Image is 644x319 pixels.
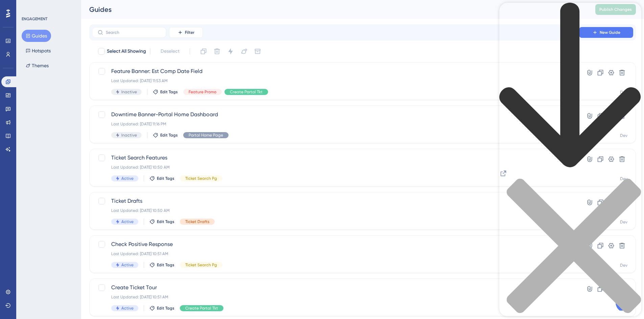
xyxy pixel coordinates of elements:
button: Edit Tags [149,219,174,224]
img: launcher-image-alternative-text [2,4,14,16]
span: Edit Tags [157,219,174,224]
div: ENGAGEMENT [22,16,47,22]
span: Active [121,305,134,311]
div: Last Updated: [DATE] 11:16 PM [111,121,560,127]
span: Create Ticket Tour [111,284,560,292]
button: Edit Tags [153,132,178,138]
span: Feature Promo [189,89,216,95]
input: Search [106,30,161,35]
span: Edit Tags [157,262,174,268]
span: Inactive [121,132,137,138]
div: Guides [89,5,578,14]
span: Inactive [121,89,137,95]
span: Downtime Banner-Portal Home Dashboard [111,111,560,119]
span: Active [121,176,134,181]
div: Last Updated: [DATE] 10:51 AM [111,251,560,256]
span: Ticket Drafts [111,197,560,205]
div: Last Updated: [DATE] 10:51 AM [111,294,560,300]
button: Filter [169,27,203,38]
span: Edit Tags [160,89,178,95]
span: Edit Tags [157,176,174,181]
span: Check Positive Response [111,240,560,248]
button: Edit Tags [149,262,174,268]
span: Create Portal Tkt [185,305,218,311]
span: Edit Tags [157,305,174,311]
div: Last Updated: [DATE] 10:50 AM [111,165,560,170]
span: Active [121,219,134,224]
span: Filter [185,30,194,35]
div: Last Updated: [DATE] 10:50 AM [111,208,560,213]
span: Edit Tags [160,132,178,138]
span: Active [121,262,134,268]
span: Deselect [161,47,180,55]
button: Edit Tags [153,89,178,95]
span: Feature Banner: Est Comp Date Field [111,67,560,75]
span: Create Portal Tkt [230,89,263,95]
span: Ticket Search Pg [185,262,217,268]
button: Deselect [154,45,186,57]
span: Need Help? [16,2,42,10]
span: Ticket Search Pg [185,176,217,181]
span: Ticket Drafts [185,219,209,224]
button: Edit Tags [149,176,174,181]
span: Select All Showing [107,47,146,55]
button: Themes [22,59,53,72]
button: Guides [22,30,51,42]
span: Ticket Search Features [111,154,560,162]
span: Portal Home Page [189,132,223,138]
button: Edit Tags [149,305,174,311]
div: Last Updated: [DATE] 11:53 AM [111,78,560,83]
button: Hotspots [22,45,55,57]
